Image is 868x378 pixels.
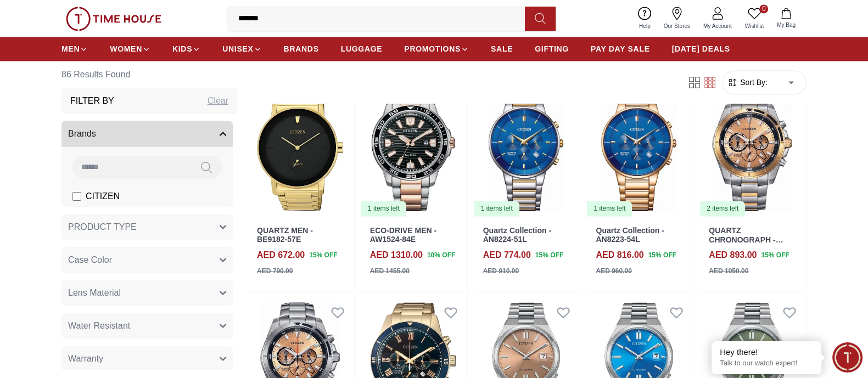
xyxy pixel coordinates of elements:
[727,77,768,88] button: Sort By:
[483,266,519,276] div: AED 910.00
[257,266,293,276] div: AED 790.00
[483,226,551,244] a: Quartz Collection - AN8224-51L
[246,82,354,217] img: QUARTZ MEN - BE9182-57E
[672,43,730,54] span: [DATE] DEALS
[257,226,313,244] a: QUARTZ MEN - BE9182-57E
[709,266,748,276] div: AED 1050.00
[61,121,233,147] button: Brands
[591,43,650,54] span: PAY DAY SALE
[741,22,768,30] span: Wishlist
[359,82,467,217] a: ECO-DRIVE MEN - AW1524-84E1 items left
[61,280,233,306] button: Lens Material
[699,22,736,30] span: My Account
[472,82,580,217] img: Quartz Collection - AN8224-51L
[404,43,461,54] span: PROMOTIONS
[208,94,228,108] div: Clear
[61,313,233,339] button: Water Resistant
[659,22,695,30] span: Our Stores
[596,249,643,262] h4: AED 816.00
[404,39,469,59] a: PROMOTIONS
[61,247,233,273] button: Case Color
[341,43,383,54] span: LUGGAGE
[587,201,632,216] div: 1 items left
[61,214,233,240] button: PRODUCT TYPE
[738,77,768,88] span: Sort By:
[632,4,657,32] a: Help
[110,39,150,59] a: WOMEN
[61,39,88,59] a: MEN
[596,266,631,276] div: AED 960.00
[68,319,130,332] span: Water Resistant
[61,43,80,54] span: MEN
[700,201,745,216] div: 2 items left
[257,249,305,262] h4: AED 672.00
[284,43,319,54] span: BRANDS
[709,249,757,262] h4: AED 893.00
[491,43,513,54] span: SALE
[110,43,142,54] span: WOMEN
[68,253,112,267] span: Case Color
[738,4,770,32] a: 0Wishlist
[172,39,200,59] a: KIDS
[720,359,813,368] p: Talk to our watch expert!
[585,82,693,217] img: Quartz Collection - AN8223-54L
[427,250,455,260] span: 10 % OFF
[772,21,800,29] span: My Bag
[759,4,768,13] span: 0
[672,39,730,59] a: [DATE] DEALS
[483,249,531,262] h4: AED 774.00
[68,286,121,300] span: Lens Material
[68,352,103,365] span: Warranty
[370,266,410,276] div: AED 1455.00
[68,221,137,234] span: PRODUCT TYPE
[535,43,569,54] span: GIFTING
[370,249,423,262] h4: AED 1310.00
[657,4,697,32] a: Our Stores
[222,39,261,59] a: UNISEX
[68,127,96,140] span: Brands
[474,201,519,216] div: 1 items left
[222,43,253,54] span: UNISEX
[596,226,664,244] a: Quartz Collection - AN8223-54L
[70,94,114,108] h3: Filter By
[172,43,192,54] span: KIDS
[341,39,383,59] a: LUGGAGE
[61,61,237,88] h6: 86 Results Found
[591,39,650,59] a: PAY DAY SALE
[370,226,436,244] a: ECO-DRIVE MEN - AW1524-84E
[72,192,81,201] input: CITIZEN
[359,82,467,217] img: ECO-DRIVE MEN - AW1524-84E
[361,201,406,216] div: 1 items left
[86,190,120,203] span: CITIZEN
[66,7,161,31] img: ...
[491,39,513,59] a: SALE
[61,346,233,372] button: Warranty
[585,82,693,217] a: Quartz Collection - AN8223-54L1 items left
[635,22,655,30] span: Help
[284,39,319,59] a: BRANDS
[535,39,569,59] a: GIFTING
[709,226,783,253] a: QUARTZ CHRONOGRAPH - AN8204-59X
[535,250,563,260] span: 15 % OFF
[720,347,813,358] div: Hey there!
[832,342,863,373] div: Chat Widget
[761,250,789,260] span: 15 % OFF
[648,250,676,260] span: 15 % OFF
[770,5,802,31] button: My Bag
[472,82,580,217] a: Quartz Collection - AN8224-51L1 items left
[698,82,806,217] a: QUARTZ CHRONOGRAPH - AN8204-59X2 items left
[698,82,806,217] img: QUARTZ CHRONOGRAPH - AN8204-59X
[309,250,337,260] span: 15 % OFF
